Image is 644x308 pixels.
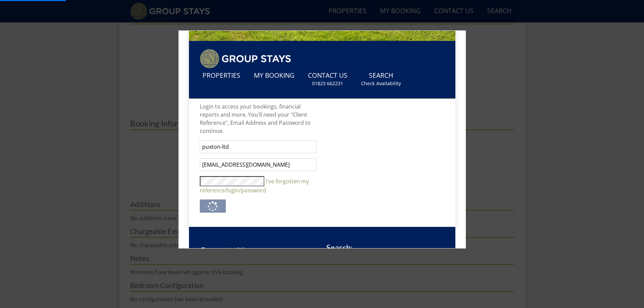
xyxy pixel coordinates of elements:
span: Login [205,202,220,210]
a: Contact Us01823 662231 [305,68,350,90]
a: My Booking [251,68,297,84]
button: Login [200,199,226,213]
a: Properties [200,68,243,84]
h3: Search: [326,243,445,252]
small: Check Availability [361,80,401,87]
input: Email [200,158,317,171]
small: 01823 662231 [312,80,343,87]
a: SearchCheck Availability [358,68,404,90]
img: Group Stays [200,49,291,68]
input: Account Reference [200,140,317,153]
p: Login to access your bookings, financial reports and more. You'll need your "Client Reference", E... [200,102,317,135]
h3: Connect with us: [200,246,258,255]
